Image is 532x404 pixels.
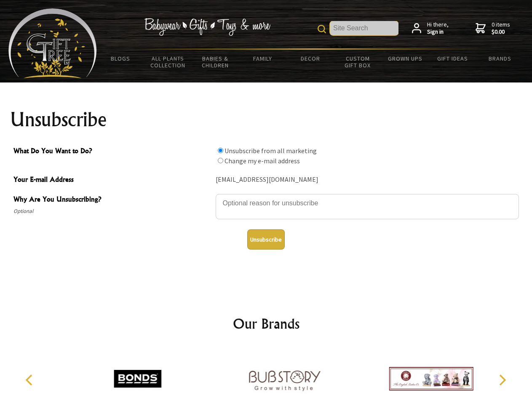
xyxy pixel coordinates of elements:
[97,50,144,67] a: BLOGS
[216,173,519,186] div: [EMAIL_ADDRESS][DOMAIN_NAME]
[427,21,449,36] span: Hi there,
[381,50,429,67] a: Grown Ups
[8,8,97,78] img: Babyware - Gifts - Toys and more...
[225,146,317,155] label: Unsubscribe from all marketing
[493,371,511,389] button: Next
[225,157,300,165] label: Change my e-mail address
[13,194,211,206] span: Why Are You Unsubscribing?
[492,28,510,36] strong: $0.00
[429,50,476,67] a: Gift Ideas
[13,146,211,158] span: What Do You Want to Do?
[239,50,287,67] a: Family
[21,371,40,389] button: Previous
[286,50,334,67] a: Decor
[427,28,449,36] strong: Sign in
[247,229,285,250] button: Unsubscribe
[17,314,516,334] h2: Our Brands
[218,158,223,163] input: What Do You Want to Do?
[144,18,270,36] img: Babywear - Gifts - Toys & more
[13,174,211,186] span: Your E-mail Address
[318,25,326,33] img: product search
[192,50,239,74] a: Babies & Children
[330,21,398,35] input: Site Search
[10,109,522,130] h1: Unsubscribe
[144,50,192,74] a: All Plants Collection
[476,21,510,36] a: 0 items$0.00
[412,21,449,36] a: Hi there,Sign in
[476,50,524,67] a: Brands
[218,148,223,153] input: What Do You Want to Do?
[334,50,382,74] a: Custom Gift Box
[492,21,510,36] span: 0 items
[13,206,211,216] span: Optional
[216,194,519,219] textarea: Why Are You Unsubscribing?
